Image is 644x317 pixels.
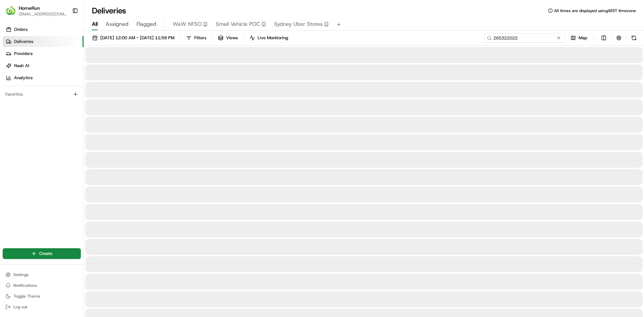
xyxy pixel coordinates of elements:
button: Toggle Theme [3,292,81,301]
span: Deliveries [14,39,33,45]
button: HomeRunHomeRun[EMAIL_ADDRESS][DOMAIN_NAME] [3,3,69,19]
span: Map [579,35,587,41]
span: Views [226,35,238,41]
span: Flagged [137,20,156,28]
button: Notifications [3,281,81,290]
span: Nash AI [14,63,29,69]
span: Orders [14,27,28,33]
span: WaW NFSO [173,20,202,28]
span: Sydney Uber Stores [274,20,323,28]
button: Log out [3,302,81,312]
input: Type to search [484,33,565,43]
button: Live Monitoring [247,33,291,43]
span: Providers [14,51,33,57]
span: Log out [13,304,27,310]
button: Refresh [629,33,639,43]
span: [DATE] 12:00 AM - [DATE] 11:59 PM [100,35,174,41]
button: Settings [3,270,81,279]
a: Providers [3,48,84,59]
span: Toggle Theme [13,294,40,299]
button: [DATE] 12:00 AM - [DATE] 11:59 PM [89,33,177,43]
img: HomeRun [5,5,16,16]
span: Settings [13,272,29,277]
span: All [92,20,98,28]
button: HomeRun [19,5,40,11]
div: Favorites [3,89,81,100]
a: Analytics [3,72,84,83]
button: Map [568,33,590,43]
span: Small Vehicle POC [216,20,260,28]
span: Live Monitoring [258,35,288,41]
span: Analytics [14,75,33,81]
span: Assigned [106,20,128,28]
span: Notifications [13,283,37,288]
h1: Deliveries [92,5,126,16]
span: Create [39,251,52,257]
a: Deliveries [3,36,84,47]
a: Orders [3,24,84,35]
span: All times are displayed using AEST timezone [554,8,636,13]
a: Nash AI [3,60,84,71]
button: [EMAIL_ADDRESS][DOMAIN_NAME] [19,11,67,17]
button: Views [215,33,241,43]
button: Filters [183,33,209,43]
button: Create [3,248,81,259]
span: Filters [194,35,206,41]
